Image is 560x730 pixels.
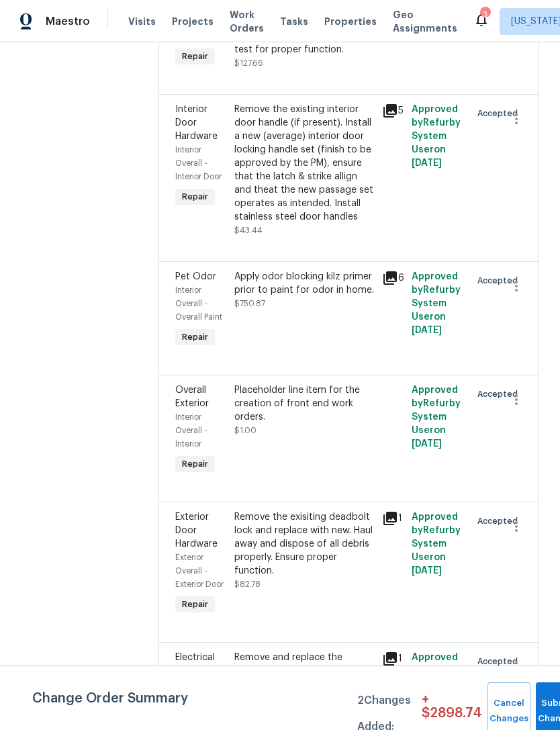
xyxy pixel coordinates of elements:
div: 1 [382,651,404,667]
div: Apply odor blocking kilz primer prior to paint for odor in home. [234,270,374,297]
span: [DATE] [412,158,442,168]
div: 3 [480,8,489,21]
span: $127.66 [234,59,263,67]
span: Interior Overall - Interior [175,413,207,448]
span: $1.00 [234,426,256,435]
span: Accepted [477,514,523,528]
span: $82.78 [234,580,261,588]
span: Accepted [477,387,523,401]
div: 1 [382,510,404,527]
span: Cancel Changes [494,696,524,727]
span: Interior Overall - Overall Paint [175,286,222,321]
span: Visits [128,15,156,28]
span: Exterior Door Hardware [175,512,218,549]
span: Interior Door Hardware [175,105,218,141]
span: Repair [177,457,214,471]
span: Electrical [175,653,215,662]
span: Approved by Refurby System User on [412,653,461,716]
span: [DATE] [412,439,442,449]
span: Approved by Refurby System User on [412,272,461,335]
span: Accepted [477,655,523,668]
span: Work Orders [230,8,264,35]
div: Placeholder line item for the creation of front end work orders. [234,383,374,424]
span: Interior Overall - Interior Door [175,146,222,181]
span: Approved by Refurby System User on [412,512,461,576]
span: Accepted [477,274,523,287]
span: Properties [324,15,377,28]
span: [DATE] [412,566,442,576]
span: $43.44 [234,226,263,234]
span: Repair [177,190,214,203]
span: Maestro [46,15,90,28]
div: 5 [382,103,404,119]
span: Repair [177,598,214,611]
span: Pet Odor [175,272,216,281]
span: Repair [177,50,214,63]
span: $750.87 [234,300,265,308]
span: Tasks [280,17,308,26]
span: Overall Exterior [175,385,209,408]
div: Remove the exisiting deadbolt lock and replace with new. Haul away and dispose of all debris prop... [234,510,374,578]
span: Geo Assignments [393,8,457,35]
span: Repair [177,330,214,344]
span: [DATE] [412,326,442,335]
span: Projects [172,15,214,28]
span: Approved by Refurby System User on [412,105,461,168]
span: Exterior Overall - Exterior Door [175,553,224,588]
div: 6 [382,270,404,286]
div: Remove the existing interior door handle (if present). Install a new (average) interior door lock... [234,103,374,224]
span: Approved by Refurby System User on [412,385,461,449]
span: Accepted [477,107,523,120]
